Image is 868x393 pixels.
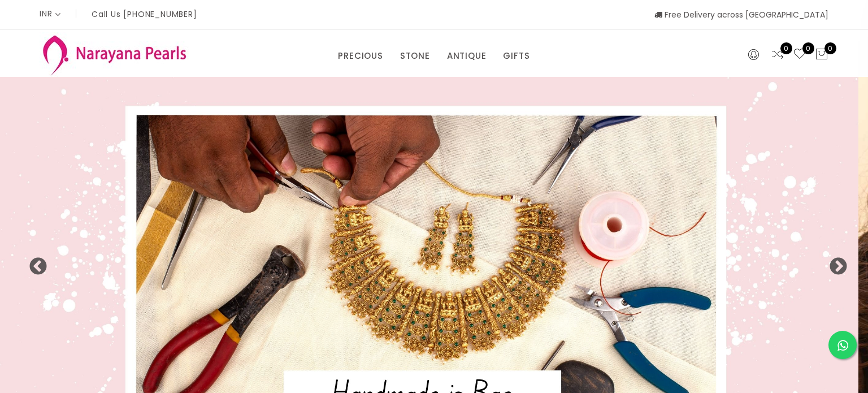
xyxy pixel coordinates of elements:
a: 0 [771,47,784,62]
p: Call Us [PHONE_NUMBER] [92,10,197,18]
span: 0 [824,42,836,54]
button: Next [828,257,840,269]
span: Free Delivery across [GEOGRAPHIC_DATA] [654,9,828,20]
span: 0 [780,42,792,54]
a: PRECIOUS [338,47,383,64]
a: STONE [400,47,430,64]
a: 0 [793,47,806,62]
a: GIFTS [503,47,530,64]
button: 0 [815,47,828,62]
a: ANTIQUE [447,47,487,64]
span: 0 [802,42,814,54]
button: Previous [28,257,40,269]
